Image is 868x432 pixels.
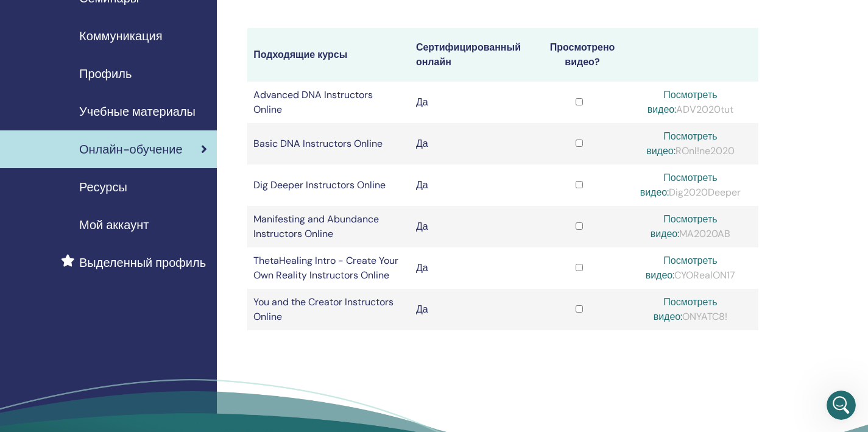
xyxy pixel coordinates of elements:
td: Да [410,247,536,289]
a: Посмотреть видео: [654,296,718,323]
a: Посмотреть видео: [646,254,718,282]
td: Да [410,123,536,165]
button: Добавить вложение [58,339,68,349]
a: Посмотреть видео: [646,130,717,157]
div: MA2020AB [629,212,752,241]
span: Выделенный профиль [79,253,206,272]
span: Мой аккаунт [79,216,149,234]
div: 20 августа [10,189,234,205]
div: Dig2020Deeper [629,171,752,200]
td: ThetaHealing Intro - Create Your Own Reality Instructors Online [247,247,410,289]
div: Elena говорит… [10,205,234,277]
button: Средство выбора GIF-файла [38,339,48,349]
div: Sorry, as a bot I couldn’t find an answer for that. [10,277,200,316]
td: Да [410,165,536,206]
td: Да [410,82,536,123]
th: Подходящие курсы [247,28,410,82]
span: Профиль [79,65,132,83]
div: Hello. I can't watch the tutorial for the online course "You and the Creator" because my password... [54,213,224,260]
div: Profile image for ThetaHealing [35,7,54,26]
td: Да [410,206,536,247]
span: Учебные материалы [79,102,196,121]
a: Посмотреть видео: [640,171,718,199]
div: CYORealON17 [629,253,752,283]
iframe: Intercom live chat [827,391,856,420]
div: Hello. I can't watch the tutorial for the online course "You and the Creator" because my password... [44,205,234,267]
td: Advanced DNA Instructors Online [247,82,410,123]
textarea: Ваше сообщение... [10,313,233,334]
th: Сертифицированный онлайн [410,28,536,82]
div: ADV2020tut [629,88,752,117]
div: ROnl!ne2020 [629,129,752,158]
td: You and the Creator Instructors Online [247,289,410,330]
td: Manifesting and Abundance Instructors Online [247,206,410,247]
button: Средство выбора эмодзи [19,339,29,349]
button: Главная [191,5,214,28]
a: Посмотреть видео: [651,213,718,240]
th: Просмотрено видео? [536,28,623,82]
span: Ресурсы [79,178,127,196]
div: You have a new login experience! Thetahealing now uses email as your user ID. To log in, just ent... [37,51,221,166]
span: Коммуникация [79,27,162,45]
button: go back [8,5,31,28]
div: Закрыть [214,5,236,27]
p: Был в сети 11 ч назад [59,15,152,27]
td: Да [410,289,536,330]
div: Operator говорит… [10,277,234,317]
span: Онлайн-обучение [79,140,183,158]
h1: ThetaHealing [59,6,123,15]
button: Отправить сообщение… [209,334,228,353]
div: Sorry, as a bot I couldn’t find an answer for that. [19,285,190,308]
td: Dig Deeper Instructors Online [247,165,410,206]
td: Basic DNA Instructors Online [247,123,410,165]
div: ONYATC8! [629,295,752,324]
a: Посмотреть видео: [647,88,718,116]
